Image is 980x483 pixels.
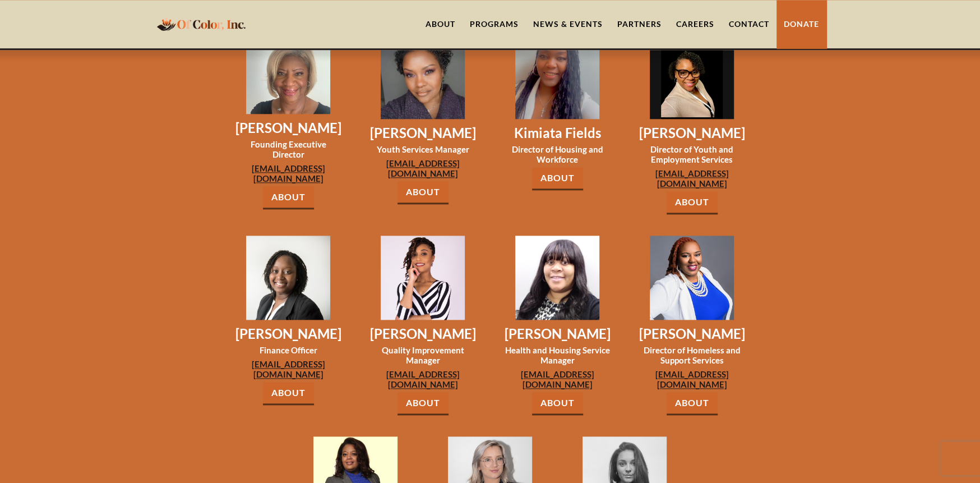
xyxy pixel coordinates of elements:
[263,382,314,405] a: About
[503,125,612,141] h3: Kimiata Fields
[637,125,746,141] h3: [PERSON_NAME]
[397,392,449,415] a: About
[368,369,477,389] a: [EMAIL_ADDRESS][DOMAIN_NAME]
[470,19,519,30] div: Programs
[234,139,343,159] h3: Founding Executive Director
[637,345,746,365] h3: Director of Homeless and Support Services
[368,125,477,141] h3: [PERSON_NAME]
[263,186,314,209] a: About
[637,168,746,188] a: [EMAIL_ADDRESS][DOMAIN_NAME]
[234,359,343,379] a: [EMAIL_ADDRESS][DOMAIN_NAME]
[503,345,612,365] h3: Health and Housing Service Manager
[637,144,746,164] h3: Director of Youth and Employment Services
[637,369,746,389] a: [EMAIL_ADDRESS][DOMAIN_NAME]
[368,345,477,365] h3: Quality Improvement Manager
[637,325,746,342] h3: [PERSON_NAME]
[368,144,477,154] h3: Youth Services Manager
[503,369,612,389] a: [EMAIL_ADDRESS][DOMAIN_NAME]
[397,181,449,204] a: About
[532,392,583,415] a: About
[368,325,477,342] h3: [PERSON_NAME]
[234,119,343,136] h3: [PERSON_NAME]
[503,144,612,164] h3: Director of Housing and Workforce
[234,163,343,183] a: [EMAIL_ADDRESS][DOMAIN_NAME]
[234,325,343,342] h3: [PERSON_NAME]
[532,167,583,190] a: About
[368,158,477,178] a: [EMAIL_ADDRESS][DOMAIN_NAME]
[667,392,718,415] a: About
[503,325,612,342] h3: [PERSON_NAME]
[667,191,718,214] a: About
[234,345,343,355] h3: Finance Officer
[154,11,249,37] a: home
